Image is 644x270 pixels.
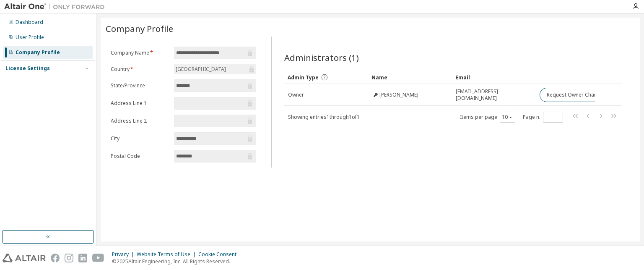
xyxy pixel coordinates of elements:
span: Page n. [523,112,563,123]
div: Name [371,71,449,84]
button: 10 [502,114,513,121]
img: youtube.svg [92,254,104,262]
span: Admin Type [288,74,319,81]
div: Email [455,71,532,84]
div: Privacy [112,251,137,258]
label: City [111,135,169,142]
div: [GEOGRAPHIC_DATA] [174,65,227,74]
img: facebook.svg [51,254,60,262]
span: Administrators (1) [284,52,359,63]
label: Company Name [111,50,169,56]
span: Owner [288,92,304,98]
img: Altair One [4,3,109,11]
img: linkedin.svg [78,254,87,262]
div: Dashboard [16,19,43,26]
div: User Profile [16,34,44,41]
span: [PERSON_NAME] [379,92,418,98]
label: State/Province [111,82,169,89]
label: Address Line 1 [111,100,169,107]
p: © 2025 Altair Engineering, Inc. All Rights Reserved. [112,258,241,265]
label: Postal Code [111,153,169,160]
div: Cookie Consent [198,251,241,258]
div: Website Terms of Use [137,251,198,258]
div: License Settings [5,65,50,72]
label: Address Line 2 [111,118,169,124]
img: altair_logo.svg [3,254,46,262]
span: Items per page [460,112,515,123]
span: Showing entries 1 through 1 of 1 [288,113,360,121]
span: [EMAIL_ADDRESS][DOMAIN_NAME] [456,88,532,102]
div: Company Profile [16,49,60,56]
span: Company Profile [106,23,173,34]
img: instagram.svg [65,254,73,262]
div: [GEOGRAPHIC_DATA] [174,64,256,74]
button: Request Owner Change [540,88,610,102]
label: Country [111,66,169,73]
